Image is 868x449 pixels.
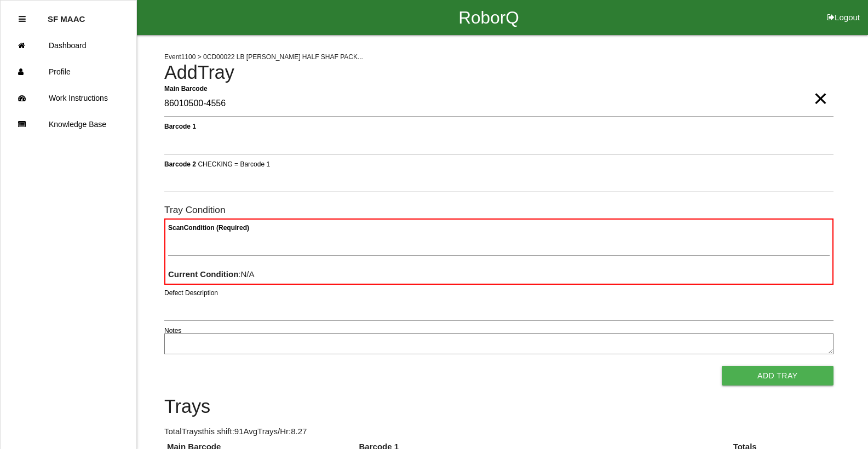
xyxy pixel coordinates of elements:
b: Barcode 2 [164,160,196,168]
h6: Tray Condition [164,205,833,215]
span: CHECKING = Barcode 1 [198,160,270,168]
label: Defect Description [164,288,218,298]
a: Work Instructions [1,85,136,111]
p: Total Trays this shift: 91 Avg Trays /Hr: 8.27 [164,425,833,438]
h4: Trays [164,396,833,417]
label: Notes [164,326,181,336]
p: SF MAAC [48,6,85,24]
input: Required [164,91,833,117]
b: Scan Condition (Required) [168,224,249,232]
b: Main Barcode [164,84,208,92]
span: : N/A [168,269,255,279]
span: Clear Input [813,77,827,99]
b: Current Condition [168,269,238,279]
a: Profile [1,59,136,85]
div: Close [19,6,26,32]
a: Knowledge Base [1,111,136,137]
h4: Add Tray [164,62,833,83]
span: Event 1100 > 0CD00022 LB [PERSON_NAME] HALF SHAF PACK... [164,53,363,61]
button: Add Tray [722,366,833,385]
a: Dashboard [1,32,136,59]
b: Barcode 1 [164,122,196,130]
